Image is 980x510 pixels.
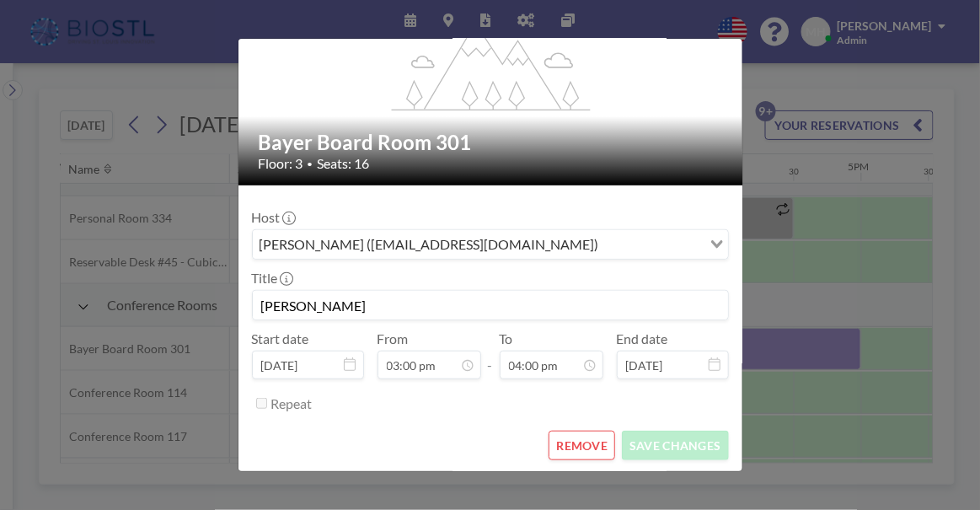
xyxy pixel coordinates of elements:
span: Floor: 3 [259,155,303,172]
button: SAVE CHANGES [622,431,728,460]
label: From [378,330,409,347]
div: Search for option [253,230,728,259]
button: REMOVE [549,431,615,460]
label: Title [252,270,292,287]
label: End date [617,330,668,347]
label: Start date [252,330,309,347]
input: (No title) [253,291,728,319]
g: flex-grow: 1.2; [391,8,590,110]
span: • [308,158,313,170]
label: Host [252,209,294,226]
input: Search for option [604,234,700,255]
span: Seats: 16 [318,155,370,172]
span: - [488,336,493,373]
label: To [500,330,513,347]
label: Repeat [271,395,313,412]
h2: Bayer Board Room 301 [259,130,724,155]
span: [PERSON_NAME] ([EMAIL_ADDRESS][DOMAIN_NAME]) [256,234,602,255]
